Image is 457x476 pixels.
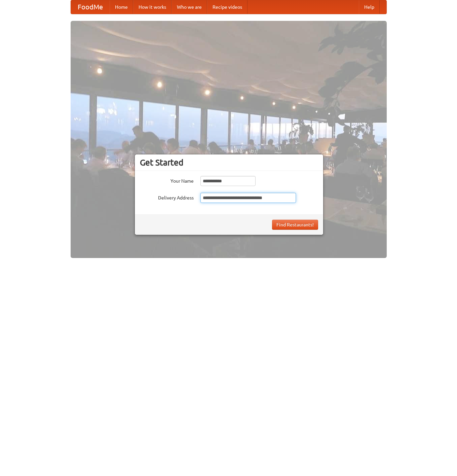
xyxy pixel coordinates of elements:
label: Delivery Address [140,193,194,201]
a: Who we are [172,0,207,14]
a: How it works [133,0,172,14]
label: Your Name [140,176,194,184]
button: Find Restaurants! [272,220,318,230]
a: Recipe videos [207,0,247,14]
a: Home [110,0,133,14]
a: FoodMe [71,0,110,14]
a: Help [359,0,380,14]
h3: Get Started [140,157,318,168]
